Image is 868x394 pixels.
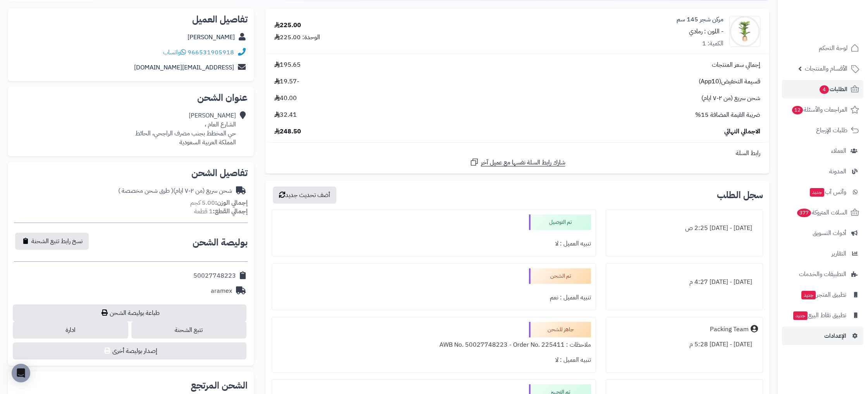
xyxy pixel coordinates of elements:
span: طلبات الإرجاع [816,125,847,136]
div: جاهز للشحن [529,322,591,337]
strong: إجمالي الوزن: [215,198,248,207]
a: طباعة بوليصة الشحن [13,304,246,321]
a: تتبع الشحنة [131,321,246,339]
span: الإعدادات [824,330,846,341]
span: وآتس آب [809,187,846,197]
span: 248.50 [274,127,301,136]
div: الوحدة: 225.00 [274,33,320,42]
small: 5.00 كجم [190,198,248,207]
div: [DATE] - [DATE] 4:27 م [611,275,758,290]
span: السلات المتروكة [796,207,847,218]
span: ( طرق شحن مخصصة ) [118,186,173,195]
span: 4 [819,85,829,94]
a: المدونة [782,162,863,181]
a: لوحة التحكم [782,39,863,57]
div: Packing Team [710,325,749,334]
span: المدونة [829,166,846,177]
span: شارك رابط السلة نفسها مع عميل آخر [481,158,565,167]
span: تطبيق نقاط البيع [792,310,846,321]
span: 377 [796,208,811,218]
span: لوحة التحكم [819,43,847,54]
h2: تفاصيل الشحن [14,168,248,178]
a: العملاء [782,142,863,160]
span: التطبيقات والخدمات [799,269,846,280]
span: قسيمة التخفيض(App10) [699,77,760,86]
h2: بوليصة الشحن [193,238,248,247]
a: التطبيقات والخدمات [782,265,863,283]
a: المراجعات والأسئلة12 [782,100,863,119]
img: logo-2.png [815,6,861,22]
small: 1 قطعة [194,207,248,216]
span: الطلبات [819,84,847,95]
span: أدوات التسويق [813,228,846,238]
span: تطبيق المتجر [801,289,846,300]
span: 12 [792,105,803,115]
h2: الشحن المرتجع [191,381,248,390]
button: نسخ رابط تتبع الشحنة [15,233,89,250]
a: أدوات التسويق [782,224,863,242]
a: وآتس آبجديد [782,183,863,201]
div: الكمية: 1 [702,39,723,48]
div: [PERSON_NAME] الشارع العام ، حي المخطط بجنب مصرف الراجحي، الحائط المملكة العربية السعودية [135,111,236,147]
span: 40.00 [274,94,297,103]
a: ادارة [13,321,128,339]
span: التقارير [832,248,846,259]
div: تنبيه العميل : لا [277,236,591,251]
div: Open Intercom Messenger [12,364,30,382]
button: إصدار بوليصة أخرى [13,342,246,359]
span: 195.65 [274,60,301,69]
span: جديد [793,311,808,320]
div: شحن سريع (من ٢-٧ ايام) [118,187,232,195]
span: 32.41 [274,111,297,119]
a: طلبات الإرجاع [782,121,863,140]
button: أضف تحديث جديد [273,187,336,204]
span: إجمالي سعر المنتجات [712,60,760,69]
div: رابط السلة [269,149,766,158]
div: aramex [211,287,232,295]
span: العملاء [831,145,846,156]
a: الطلبات4 [782,80,863,98]
div: [DATE] - [DATE] 5:28 م [611,337,758,352]
div: ملاحظات : AWB No. 50027748223 - Order No. 225411 [277,337,591,353]
span: المراجعات والأسئلة [791,104,847,115]
h2: تفاصيل العميل [14,15,248,24]
span: شحن سريع (من ٢-٧ ايام) [701,94,760,103]
a: شارك رابط السلة نفسها مع عميل آخر [470,157,565,167]
div: 225.00 [274,21,301,30]
div: 50027748223 [193,271,236,280]
div: تم الشحن [529,268,591,284]
a: واتساب [163,48,186,57]
a: السلات المتروكة377 [782,203,863,222]
span: جديد [801,291,816,299]
strong: إجمالي القطع: [213,207,248,216]
a: تطبيق نقاط البيعجديد [782,306,863,325]
span: جديد [810,188,824,197]
a: مركن شجر 145 سم [677,15,723,24]
span: نسخ رابط تتبع الشحنة [31,237,83,246]
img: 1698566105-5-90x90.jpg [730,16,760,47]
span: الأقسام والمنتجات [805,63,847,74]
div: تم التوصيل [529,214,591,230]
div: تنبيه العميل : لا [277,353,591,368]
span: -19.57 [274,77,299,86]
a: تطبيق المتجرجديد [782,285,863,304]
a: الإعدادات [782,327,863,345]
span: ضريبة القيمة المضافة 15% [695,111,760,119]
div: [DATE] - [DATE] 2:25 ص [611,221,758,236]
a: 966531905918 [188,48,234,57]
h3: سجل الطلب [717,190,763,200]
a: التقارير [782,244,863,263]
span: الاجمالي النهائي [724,127,760,136]
small: - اللون : رمادي [689,27,723,36]
a: [PERSON_NAME] [188,33,235,42]
h2: عنوان الشحن [14,93,248,102]
div: تنبيه العميل : نعم [277,290,591,305]
a: [EMAIL_ADDRESS][DOMAIN_NAME] [134,63,234,72]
